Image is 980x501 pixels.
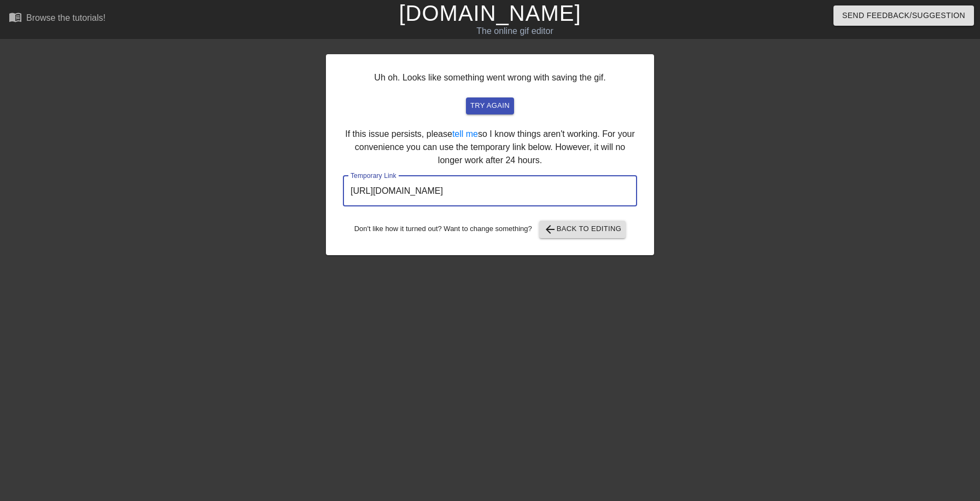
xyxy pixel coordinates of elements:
div: Browse the tutorials! [26,13,106,22]
span: try again [470,100,510,112]
a: Browse the tutorials! [9,10,106,27]
span: Back to Editing [544,223,622,236]
input: bare [343,176,637,206]
div: Uh oh. Looks like something went wrong with saving the gif. If this issue persists, please so I k... [326,54,654,255]
a: [DOMAIN_NAME] [399,1,581,25]
button: try again [466,97,514,114]
a: tell me [452,129,478,139]
span: arrow_back [544,223,557,236]
div: Don't like how it turned out? Want to change something? [343,221,637,238]
div: The online gif editor [332,25,697,38]
button: Send Feedback/Suggestion [833,5,974,26]
span: menu_book [9,10,22,24]
span: Send Feedback/Suggestion [842,9,965,22]
button: Back to Editing [539,221,626,238]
